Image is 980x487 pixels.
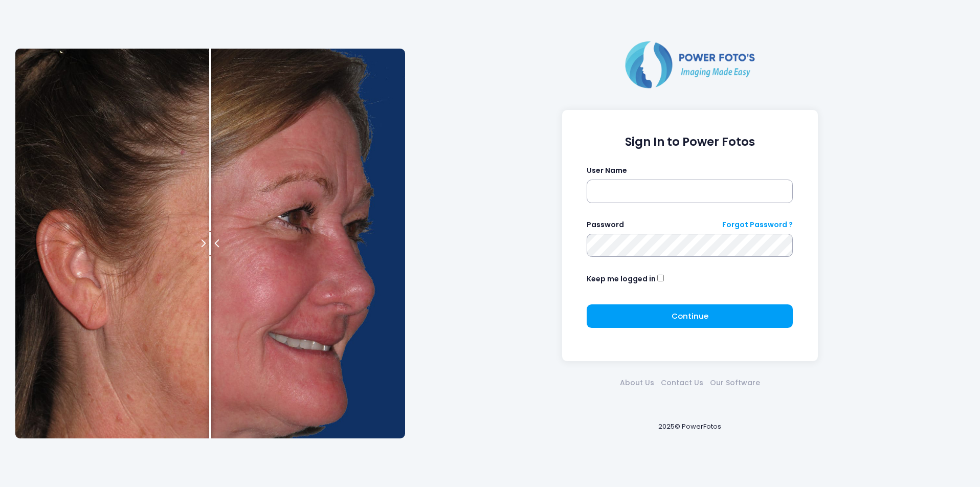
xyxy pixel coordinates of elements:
[587,274,656,284] label: Keep me logged in
[722,219,793,230] a: Forgot Password ?
[415,405,965,449] div: 2025© PowerFotos
[587,135,793,149] h1: Sign In to Power Fotos
[672,311,708,321] span: Continue
[706,378,763,388] a: Our Software
[621,39,759,90] img: Logo
[587,165,627,176] label: User Name
[657,378,706,388] a: Contact Us
[587,304,793,328] button: Continue
[616,378,657,388] a: About Us
[587,219,624,230] label: Password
